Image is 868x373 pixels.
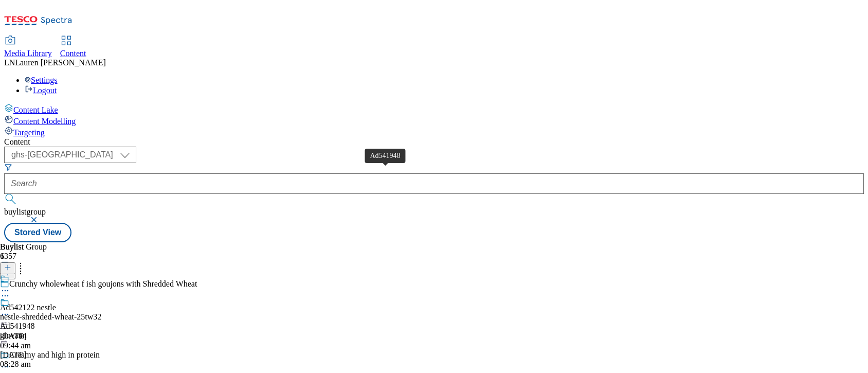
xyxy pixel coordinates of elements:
[13,128,45,137] span: Targeting
[9,279,197,289] div: Crunchy wholewheat f ish goujons with Shredded Wheat
[4,49,52,58] span: Media Library
[4,58,15,67] span: LN
[15,58,105,67] span: Lauren [PERSON_NAME]
[60,37,86,58] a: Content
[13,117,76,126] span: Content Modelling
[4,103,864,115] a: Content Lake
[25,76,58,84] a: Settings
[4,115,864,126] a: Content Modelling
[4,207,46,216] span: buylistgroup
[4,173,864,194] input: Search
[4,223,71,242] button: Stored View
[9,350,100,360] div: Creamy and high in protein
[25,86,57,95] a: Logout
[4,137,864,147] div: Content
[4,126,864,137] a: Targeting
[60,49,86,58] span: Content
[4,37,52,58] a: Media Library
[13,105,58,114] span: Content Lake
[4,163,12,171] svg: Search Filters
